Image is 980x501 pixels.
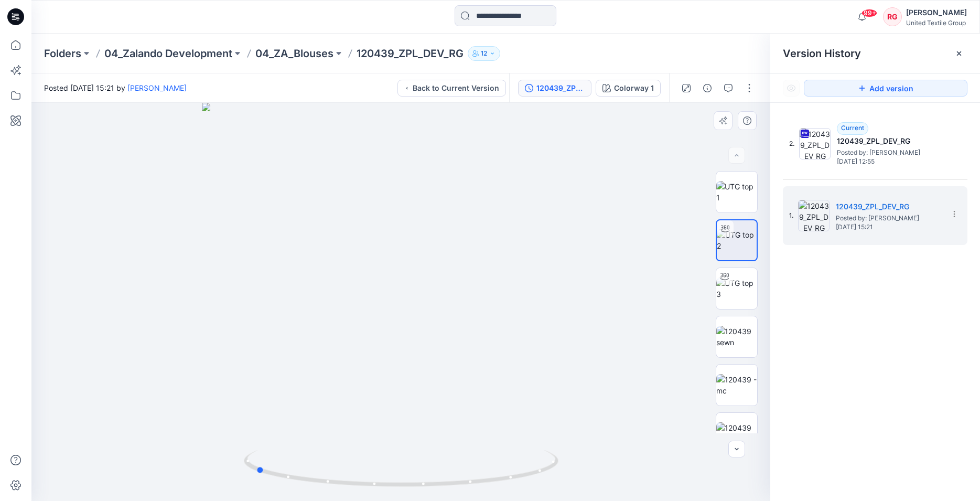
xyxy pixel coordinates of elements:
img: UTG top 2 [717,229,757,251]
div: Colorway 1 [614,82,654,94]
button: Details [699,80,716,97]
div: RG [883,7,902,26]
span: Version History [783,47,861,60]
a: [PERSON_NAME] [127,83,187,92]
div: United Textile Group [906,19,967,27]
span: Posted by: Rita Garneliene [837,147,942,158]
span: Current [841,124,864,132]
button: Close [955,49,963,58]
div: [PERSON_NAME] [906,6,967,19]
button: 120439_ZPL_DEV_RG [518,80,591,97]
img: 120439_ZPL_DEV_RG [799,128,831,159]
span: Posted by: Rita Garneliene [836,213,941,223]
a: 04_Zalando Development [104,46,232,61]
img: UTG top 1 [716,181,757,203]
button: Add version [804,80,967,97]
p: 12 [481,48,487,59]
button: Colorway 1 [596,80,661,97]
span: Posted [DATE] 15:21 by [44,82,187,93]
span: [DATE] 12:55 [837,158,942,165]
div: 120439_ZPL_DEV_RG [536,82,585,94]
h5: 120439_ZPL_DEV_RG [837,135,942,147]
img: 120439 sewn [716,326,757,348]
img: 120439 - mc [716,374,757,396]
span: 2. [789,139,795,148]
a: Folders [44,46,81,61]
img: 120439 patterns [716,422,757,444]
span: 1. [789,211,794,220]
img: 120439_ZPL_DEV_RG [798,200,830,231]
span: [DATE] 15:21 [836,223,941,231]
img: UTG top 3 [716,278,757,300]
button: Back to Current Version [397,80,506,97]
button: Show Hidden Versions [783,80,800,97]
button: 12 [468,46,500,61]
h5: 120439_ZPL_DEV_RG [836,200,941,213]
span: 99+ [861,9,877,17]
a: 04_ZA_Blouses [255,46,333,61]
p: 120439_ZPL_DEV_RG [357,46,464,61]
